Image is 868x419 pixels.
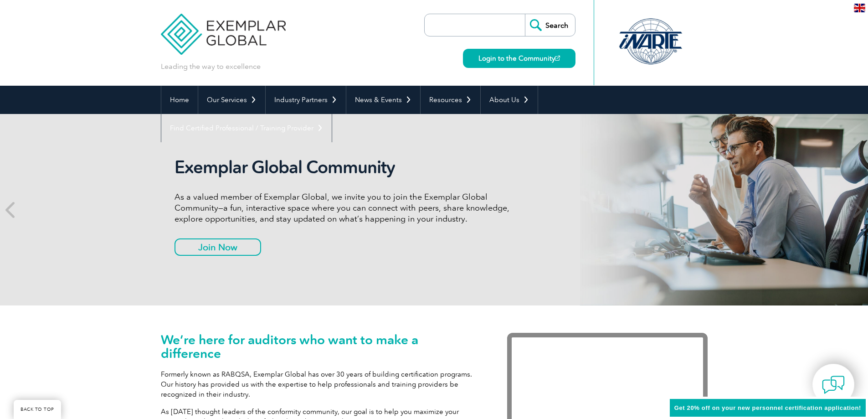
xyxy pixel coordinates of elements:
[161,86,198,114] a: Home
[161,333,480,360] h1: We’re here for auditors who want to make a difference
[481,86,538,114] a: About Us
[266,86,346,114] a: Industry Partners
[198,86,265,114] a: Our Services
[555,56,560,61] img: open_square.png
[14,400,61,419] a: BACK TO TOP
[161,369,480,399] p: Formerly known as RABQSA, Exemplar Global has over 30 years of building certification programs. O...
[854,4,865,12] img: en
[674,404,861,411] span: Get 20% off on your new personnel certification application!
[175,157,516,178] h2: Exemplar Global Community
[175,191,516,224] p: As a valued member of Exemplar Global, we invite you to join the Exemplar Global Community—a fun,...
[161,114,332,142] a: Find Certified Professional / Training Provider
[463,49,575,68] a: Login to the Community
[161,62,261,72] p: Leading the way to excellence
[175,238,261,256] a: Join Now
[525,14,575,36] input: Search
[822,373,845,396] img: contact-chat.png
[346,86,420,114] a: News & Events
[421,86,480,114] a: Resources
